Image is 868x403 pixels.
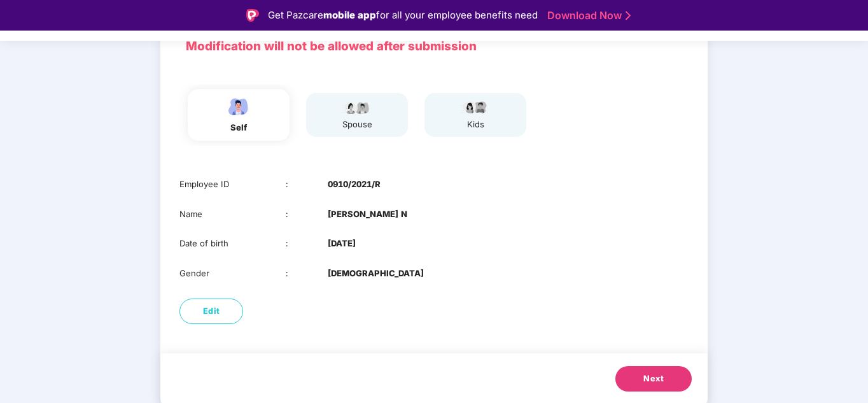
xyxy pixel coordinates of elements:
[286,178,328,191] div: :
[459,99,491,115] img: svg+xml;base64,PHN2ZyB4bWxucz0iaHR0cDovL3d3dy53My5vcmcvMjAwMC9zdmciIHdpZHRoPSI3OS4wMzciIGhlaWdodD...
[179,267,286,280] div: Gender
[286,267,328,280] div: :
[203,305,220,318] span: Edit
[246,9,259,22] img: Logo
[179,237,286,250] div: Date of birth
[323,9,376,21] strong: mobile app
[341,99,373,115] img: svg+xml;base64,PHN2ZyB4bWxucz0iaHR0cDovL3d3dy53My5vcmcvMjAwMC9zdmciIHdpZHRoPSI5Ny44OTciIGhlaWdodD...
[459,118,491,131] div: kids
[615,366,692,392] button: Next
[643,372,664,385] span: Next
[341,118,373,131] div: spouse
[328,178,381,191] b: 0910/2021/R
[268,8,538,23] div: Get Pazcare for all your employee benefits need
[328,267,424,280] b: [DEMOGRAPHIC_DATA]
[186,37,682,56] p: Modification will not be allowed after submission
[223,95,255,118] img: svg+xml;base64,PHN2ZyBpZD0iRW1wbG95ZWVfbWFsZSIgeG1sbnM9Imh0dHA6Ly93d3cudzMub3JnLzIwMDAvc3ZnIiB3aW...
[179,208,286,221] div: Name
[547,9,627,22] a: Download Now
[328,237,356,250] b: [DATE]
[179,178,286,191] div: Employee ID
[179,299,243,324] button: Edit
[223,121,255,134] div: self
[286,237,328,250] div: :
[286,208,328,221] div: :
[626,9,631,22] img: Stroke
[328,208,407,221] b: [PERSON_NAME] N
